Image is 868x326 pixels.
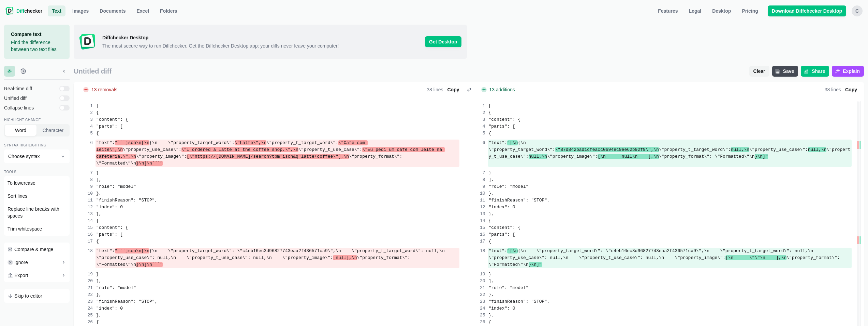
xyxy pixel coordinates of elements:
[844,86,858,93] span: Copy
[489,124,515,129] span: "parts": [
[708,5,735,16] a: Desktop
[507,248,518,253] span: "[\n
[489,218,491,223] span: {
[489,211,494,217] span: },
[8,180,35,186] span: To lowercase
[488,87,517,92] span: 13 additions
[752,68,767,75] span: Clear
[768,5,846,16] a: Download Diffchecker Desktop
[489,110,491,115] span: {
[96,218,99,223] span: {
[59,66,70,77] button: Minimize sidebar
[738,5,762,16] a: Pricing
[41,127,65,134] span: Character
[852,5,863,16] div: C
[96,232,123,237] span: "parts": [
[5,203,69,222] button: Replace line breaks with spaces
[749,147,808,152] span: \"property_use_case\":
[102,34,420,41] span: Diffchecker Desktop
[96,198,157,203] span: "finishReason": "STOP",
[135,8,151,14] span: Excel
[489,131,491,136] span: {
[4,95,57,102] span: Unified diff
[96,285,136,290] span: "role": "model"
[115,248,149,253] span: "```json\n[\n
[489,198,550,203] span: "finishReason": "STOP",
[37,125,69,136] button: Character
[96,117,128,122] span: "content": {
[90,87,119,92] span: 13 removals
[187,154,349,159] span: [\"https://[DOMAIN_NAME]/search?tbm=isch&q=latte+coffee\"],\n
[136,161,163,166] span: }\n]\n```"
[489,140,507,145] span: "text":
[659,147,731,152] span: \"property_t_target_word\":
[489,177,494,182] span: ],
[96,306,123,311] span: "index": 0
[48,5,65,16] a: Text
[16,8,24,14] span: Diff
[654,5,682,16] a: Features
[832,66,864,77] button: Explain
[14,246,53,253] span: Compare & merge
[96,320,99,325] span: {
[725,255,786,260] span: [\n \"\"\n ],\n
[8,206,66,219] span: Replace line breaks with spaces
[842,86,860,94] button: Copy
[825,87,841,92] span: 38 lines
[96,131,99,136] span: {
[96,248,455,260] span: {\n \"property_target_word\": \"c4eb16ec3d96827743eaa2f436571ca9\",\n \"property_t_target_word\":...
[96,140,115,145] span: "text":
[5,7,14,15] img: Diffchecker logo
[489,272,491,277] span: }
[685,5,706,16] a: Legal
[98,8,127,14] span: Documents
[808,147,827,152] span: null,\n
[659,154,755,159] span: \"property_format\": \"Formatted\"\n
[4,118,70,123] div: Highlight change
[8,225,42,232] span: Trim whitespace
[96,225,128,230] span: "content": {
[425,36,461,47] span: Get Desktop
[5,290,69,302] button: Skip to editor
[489,313,494,318] span: },
[489,299,550,304] span: "finishReason": "STOP",
[5,269,69,282] button: Export
[50,8,63,14] span: Text
[68,5,93,16] a: Images
[489,278,494,284] span: ],
[598,154,659,159] span: [\n null\n ],\n
[489,285,529,290] span: "role": "model"
[102,42,420,49] span: The most secure way to run Diffchecker. Get the Diffchecker Desktop app: your diffs never leave y...
[96,278,102,284] span: ],
[298,147,362,152] span: \"property_t_use_case\":
[11,39,63,53] p: Find the difference between two text files
[156,5,181,16] button: Folders
[657,8,679,14] span: Features
[96,292,102,297] span: },
[18,66,29,77] button: History tab
[841,68,861,75] span: Explain
[711,8,732,14] span: Desktop
[489,248,507,253] span: "text":
[782,68,796,75] span: Save
[529,262,542,267] span: }\n]"
[115,140,149,145] span: "```json\n[\n
[4,170,70,175] div: Tools
[96,299,157,304] span: "finishReason": "STOP",
[489,225,521,230] span: "content": {
[465,86,473,94] button: Swap diffs
[96,205,123,210] span: "index": 0
[96,103,99,108] span: [
[74,67,747,75] span: Untitled diff
[5,177,69,189] button: To lowercase
[79,34,95,50] img: Diffchecker Desktop icon
[149,140,235,145] span: {\n \"property_target_word\":
[731,147,749,152] span: null,\n
[507,140,518,145] span: "[\n
[489,248,824,260] span: {\n \"property_target_word\": \"c4eb16ec3d96827743eaa2f436571ca9\",\n \"property_t_target_word\":...
[740,8,759,14] span: Pricing
[71,8,90,14] span: Images
[181,147,298,152] span: \"I ordered a latte at the coffee shop.\",\n
[772,66,798,77] button: Save
[489,184,529,189] span: "role": "model"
